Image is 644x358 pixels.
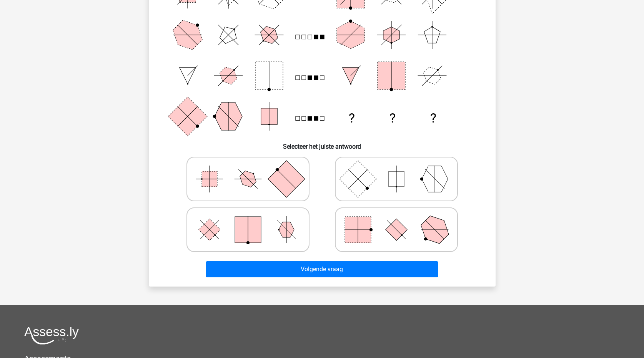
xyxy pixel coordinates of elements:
text: ? [389,111,395,126]
img: Assessly logo [24,327,79,345]
h6: Selecteer het juiste antwoord [161,137,483,150]
text: ? [430,111,436,126]
text: ? [348,111,354,126]
button: Volgende vraag [206,261,438,277]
